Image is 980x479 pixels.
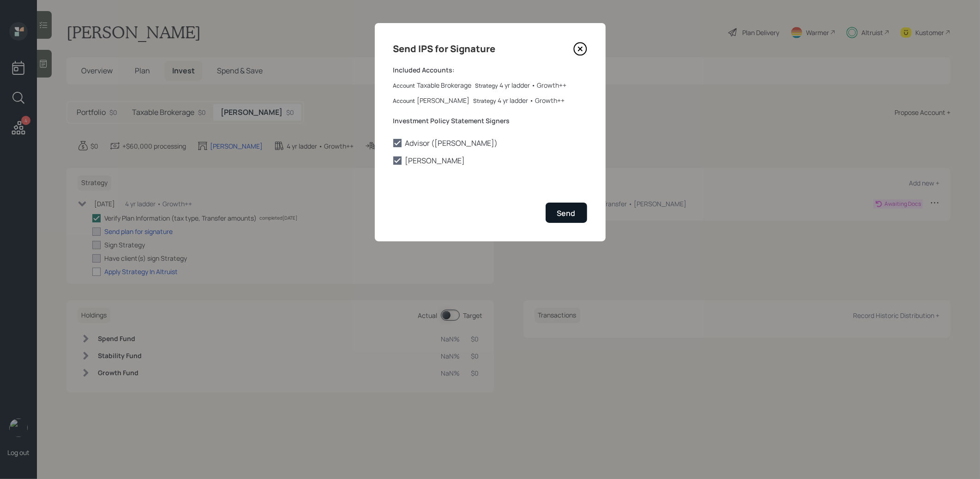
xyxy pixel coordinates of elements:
div: 4 yr ladder • Growth++ [500,80,567,90]
label: Account [393,82,415,90]
label: [PERSON_NAME] [393,156,587,166]
div: 4 yr ladder • Growth++ [498,96,565,105]
h4: Send IPS for Signature [393,42,496,56]
div: [PERSON_NAME] [417,96,470,105]
div: Taxable Brokerage [417,80,472,90]
label: Strategy [474,97,496,105]
button: Send [546,203,587,222]
label: Included Accounts: [393,66,587,75]
label: Strategy [475,82,498,90]
label: Investment Policy Statement Signers [393,116,587,126]
div: Send [557,208,576,218]
label: Advisor ([PERSON_NAME]) [393,138,587,148]
label: Account [393,97,415,105]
